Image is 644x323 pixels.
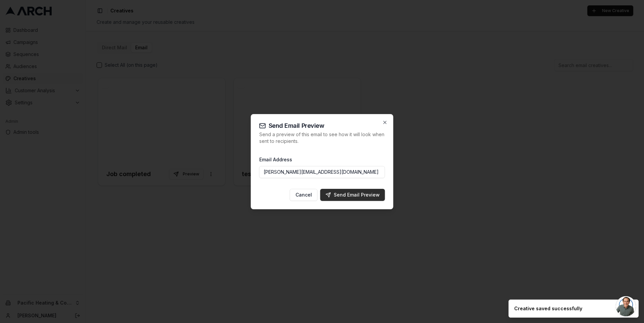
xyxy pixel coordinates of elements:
p: Send a preview of this email to see how it will look when sent to recipients. [259,131,385,145]
h2: Send Email Preview [259,122,385,129]
button: Cancel [290,189,318,201]
label: Email Address [259,157,292,162]
button: Send Email Preview [320,189,385,201]
div: Send Email Preview [326,192,380,198]
input: Enter email address to receive preview [259,166,385,178]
